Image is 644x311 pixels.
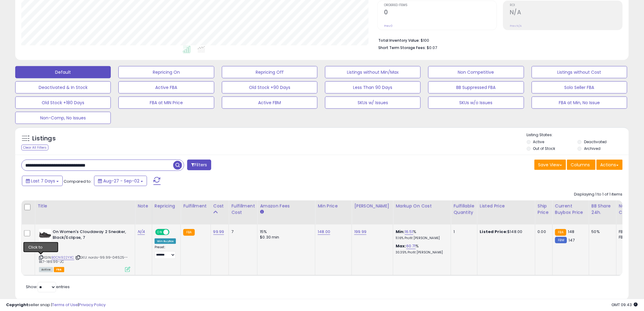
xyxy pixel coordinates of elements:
div: Current Buybox Price [555,203,586,216]
b: Listed Price: [480,229,508,235]
a: 16.51 [405,229,413,235]
a: 99.99 [213,229,224,235]
span: ON [156,230,163,235]
small: FBA [183,229,194,236]
b: Short Term Storage Fees: [378,45,426,50]
a: 60.71 [406,243,416,249]
button: Columns [567,160,596,170]
div: 1 [453,229,472,235]
img: 41XA6pjRsVL._SL40_.jpg [39,229,51,241]
label: Out of Stock [533,146,555,151]
span: OFF [169,230,178,235]
span: Ordered Items [384,4,497,7]
li: $100 [378,36,618,44]
div: 15% [260,229,310,235]
span: | SKU: nords-99.99-041525--BE7-189.99-JC [39,255,128,264]
a: Privacy Policy [79,302,106,308]
button: Solo Seller FBA [532,81,627,94]
b: Max: [396,243,406,249]
p: Listing States: [527,132,629,138]
small: Prev: N/A [510,24,522,28]
div: FBA: 0 [619,229,639,235]
th: The percentage added to the cost of goods (COGS) that forms the calculator for Min & Max prices. [393,200,451,224]
button: Listings without Min/Max [325,66,421,78]
a: 148.00 [318,229,330,235]
span: FBA [54,267,64,272]
a: N/A [138,229,145,235]
span: Compared to: [64,178,92,184]
div: % [396,229,446,240]
div: Ship Price [538,203,550,216]
span: All listings currently available for purchase on Amazon [39,267,53,272]
button: Old Stock +90 Days [222,81,317,94]
button: Filters [187,160,211,170]
a: B0CN922YXC [51,255,74,260]
button: Less Than 90 Days [325,81,421,94]
a: 199.99 [354,229,366,235]
div: Amazon Fees [260,203,313,209]
div: Cost [213,203,226,209]
span: ROI [510,4,622,7]
p: 30.35% Profit [PERSON_NAME] [396,250,446,255]
b: Total Inventory Value: [378,38,420,43]
div: $0.30 min [260,235,310,240]
div: Repricing [155,203,178,209]
button: Old Stock +180 Days [15,97,111,109]
small: FBM [555,237,567,243]
div: $148.00 [480,229,530,235]
span: $0.07 [427,45,437,51]
div: Num of Comp. [619,203,641,216]
label: Active [533,139,544,144]
p: 11.16% Profit [PERSON_NAME] [396,236,446,240]
button: Aug-27 - Sep-02 [94,176,147,186]
div: 7 [231,229,253,235]
a: Terms of Use [52,302,78,308]
button: Last 7 Days [22,176,63,186]
div: Win BuyBox [155,239,176,244]
div: Fulfillment [183,203,208,209]
button: Non Competitive [428,66,524,78]
button: SKUs w/o Issues [428,97,524,109]
button: Non-Comp, No Issues [15,112,111,124]
span: Show: entries [26,284,70,290]
span: Aug-27 - Sep-02 [103,178,139,184]
button: Deactivated & In Stock [15,81,111,94]
h5: Listings [32,134,56,143]
button: Actions [597,160,623,170]
div: Preset: [155,245,176,259]
small: Amazon Fees. [260,209,264,215]
button: Active FBA [118,81,214,94]
label: Archived [584,146,600,151]
button: FBA at Min, No Issue [532,97,627,109]
div: Title [37,203,132,209]
div: 0.00 [538,229,548,235]
button: SKUs w/ Issues [325,97,421,109]
span: 148 [568,229,574,235]
div: % [396,243,446,255]
div: BB Share 24h. [592,203,614,216]
button: Active FBM [222,97,317,109]
div: seller snap | | [6,302,106,308]
div: Fulfillment Cost [231,203,255,216]
button: Listings without Cost [532,66,627,78]
button: FBA at MIN Price [118,97,214,109]
div: Markup on Cost [396,203,448,209]
small: Prev: 0 [384,24,393,28]
span: 2025-09-10 09:43 GMT [612,302,638,308]
button: Repricing Off [222,66,317,78]
div: Listed Price [480,203,533,209]
div: Note [138,203,149,209]
span: issues [39,245,58,252]
button: BB Suppressed FBA [428,81,524,94]
div: Min Price [318,203,349,209]
h2: 0 [384,9,497,17]
strong: Copyright [6,302,28,308]
div: FBM: 6 [619,235,639,240]
h2: N/A [510,9,622,17]
small: FBA [555,229,566,236]
div: 50% [592,229,612,235]
div: Displaying 1 to 1 of 1 items [574,192,623,197]
div: Fulfillable Quantity [453,203,474,216]
b: Min: [396,229,405,235]
div: ASIN: [39,229,130,271]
